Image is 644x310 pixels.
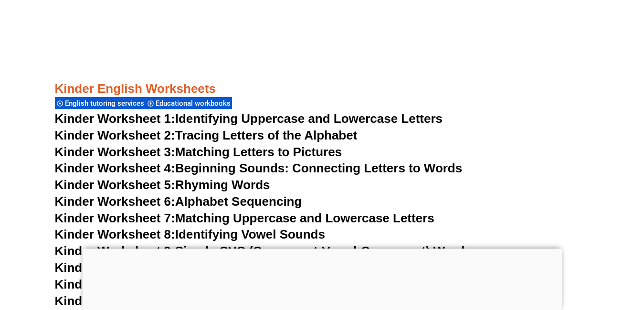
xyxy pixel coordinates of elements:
span: Kinder Worksheet 9: [55,244,175,258]
a: Kinder Worksheet 4:Beginning Sounds: Connecting Letters to Words [55,161,463,175]
a: Kinder Worksheet 12:First Letter of Words [55,294,304,308]
h3: Kinder English Worksheets [55,81,590,97]
a: Kinder Worksheet 5:Rhyming Words [55,178,270,192]
a: Kinder Worksheet 3:Matching Letters to Pictures [55,145,342,159]
span: Kinder Worksheet 12: [55,294,182,308]
span: Kinder Worksheet 10: [55,260,182,275]
span: Kinder Worksheet 4: [55,161,175,175]
div: English tutoring services [55,97,146,110]
span: Kinder Worksheet 1: [55,111,175,126]
a: Kinder Worksheet 1:Identifying Uppercase and Lowercase Letters [55,111,443,126]
a: Kinder Worksheet 11:Letter Tracing [55,277,264,291]
div: Educational workbooks [146,97,232,110]
span: Educational workbooks [156,99,233,108]
a: Kinder Worksheet 7:Matching Uppercase and Lowercase Letters [55,211,434,225]
a: Kinder Worksheet 2:Tracing Letters of the Alphabet [55,128,358,142]
iframe: Advertisement [82,249,562,308]
span: Kinder Worksheet 3: [55,145,175,159]
span: English tutoring services [65,99,147,108]
span: Kinder Worksheet 11: [55,277,182,291]
span: Kinder Worksheet 5: [55,178,175,192]
a: Kinder Worksheet 8:Identifying Vowel Sounds [55,227,325,241]
iframe: Chat Widget [485,202,644,310]
span: Kinder Worksheet 6: [55,194,175,209]
span: Kinder Worksheet 2: [55,128,175,142]
a: Kinder Worksheet 9:Simple CVC (Consonant-Vowel-Consonant) Words [55,244,472,258]
span: Kinder Worksheet 7: [55,211,175,225]
a: Kinder Worksheet 6:Alphabet Sequencing [55,194,302,209]
span: Kinder Worksheet 8: [55,227,175,241]
a: Kinder Worksheet 10:Short and Long Vowel Sounds [55,260,361,275]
